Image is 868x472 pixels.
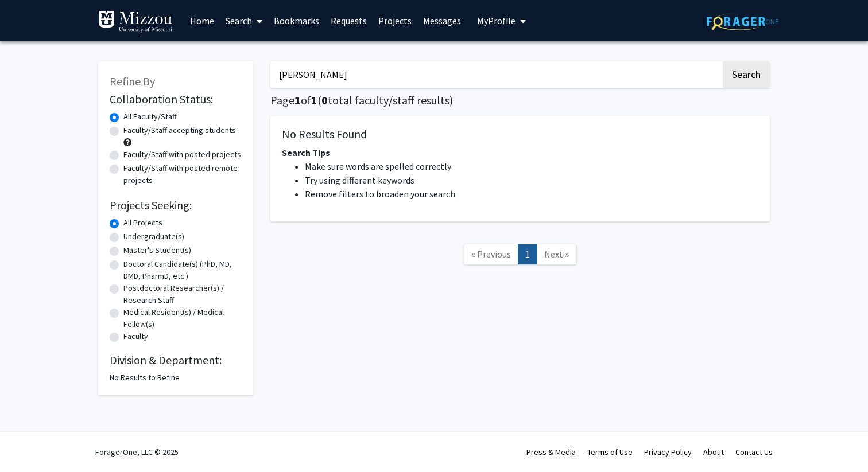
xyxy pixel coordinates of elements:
label: Faculty/Staff with posted remote projects [123,162,242,186]
label: Faculty/Staff with posted projects [123,149,241,161]
a: Projects [373,1,417,41]
a: About [703,447,724,457]
h1: Page of ( total faculty/staff results) [270,93,770,107]
li: Make sure words are spelled correctly [305,159,758,173]
span: Refine By [110,74,155,88]
label: Faculty/Staff accepting students [123,124,236,136]
label: All Faculty/Staff [123,111,177,123]
a: Press & Media [526,447,576,457]
button: Search [723,61,770,88]
li: Try using different keywords [305,173,758,187]
label: Doctoral Candidate(s) (PhD, MD, DMD, PharmD, etc.) [123,258,242,282]
a: Home [184,1,220,41]
h5: No Results Found [282,127,758,141]
span: My Profile [477,15,516,26]
span: 1 [294,93,301,107]
a: 1 [518,244,537,264]
div: ForagerOne, LLC © 2025 [95,432,179,472]
iframe: Chat [9,420,49,463]
li: Remove filters to broaden your search [305,187,758,201]
a: Search [220,1,268,41]
a: Privacy Policy [644,447,692,457]
label: All Projects [123,217,162,229]
div: No Results to Refine [110,372,242,384]
a: Messages [417,1,467,41]
h2: Division & Department: [110,353,242,367]
span: « Previous [471,248,511,260]
span: 0 [321,93,328,107]
nav: Page navigation [270,233,770,279]
img: University of Missouri Logo [98,10,173,33]
a: Next Page [537,244,576,264]
span: 1 [311,93,317,107]
h2: Projects Seeking: [110,198,242,212]
a: Bookmarks [268,1,325,41]
img: ForagerOne Logo [707,13,778,30]
label: Master's Student(s) [123,244,191,256]
span: Search Tips [282,147,330,158]
a: Terms of Use [587,447,633,457]
label: Faculty [123,330,148,342]
label: Postdoctoral Researcher(s) / Research Staff [123,282,242,306]
h2: Collaboration Status: [110,92,242,106]
input: Search Keywords [270,61,721,88]
label: Medical Resident(s) / Medical Fellow(s) [123,306,242,330]
a: Contact Us [735,447,773,457]
a: Previous Page [464,244,518,264]
label: Undergraduate(s) [123,231,184,243]
span: Next » [544,248,569,260]
a: Requests [325,1,373,41]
